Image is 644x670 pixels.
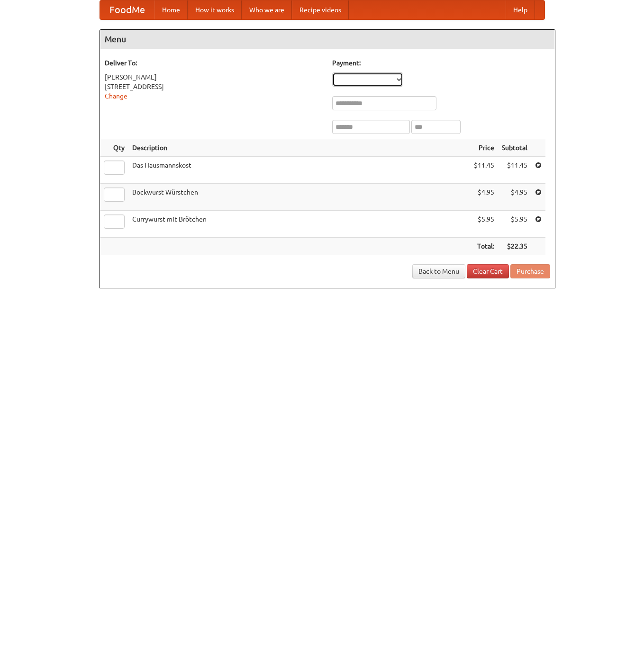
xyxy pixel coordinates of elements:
[470,211,498,238] td: $5.95
[470,184,498,211] td: $4.95
[242,0,292,19] a: Who we are
[498,238,531,255] th: $22.35
[128,157,470,184] td: Das Hausmannskost
[498,184,531,211] td: $4.95
[292,0,349,19] a: Recipe videos
[470,139,498,157] th: Price
[470,238,498,255] th: Total:
[128,211,470,238] td: Currywurst mit Brötchen
[105,82,323,91] div: [STREET_ADDRESS]
[506,0,535,19] a: Help
[105,72,323,82] div: [PERSON_NAME]
[412,264,465,278] a: Back to Menu
[105,92,127,100] a: Change
[467,264,509,278] a: Clear Cart
[510,264,550,278] button: Purchase
[128,139,470,157] th: Description
[498,139,531,157] th: Subtotal
[105,58,323,68] h5: Deliver To:
[128,184,470,211] td: Bockwurst Würstchen
[498,211,531,238] td: $5.95
[154,0,188,19] a: Home
[188,0,242,19] a: How it works
[498,157,531,184] td: $11.45
[100,30,555,49] h4: Menu
[332,58,550,68] h5: Payment:
[100,139,128,157] th: Qty
[100,0,154,19] a: FoodMe
[470,157,498,184] td: $11.45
